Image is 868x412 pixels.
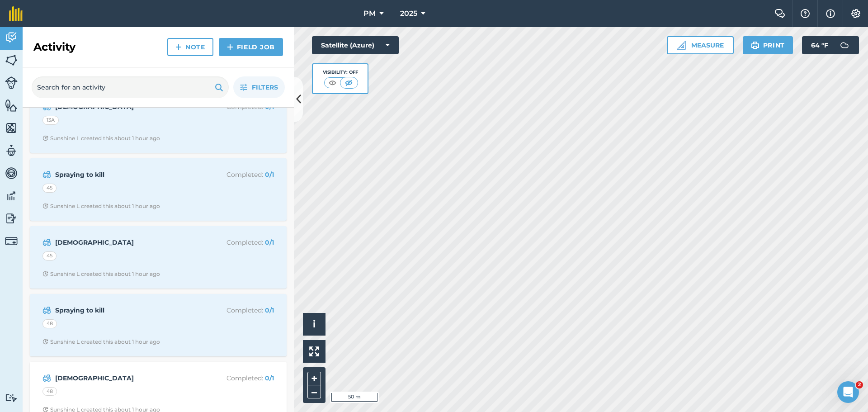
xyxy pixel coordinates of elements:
button: Filters [233,76,285,98]
button: – [307,385,321,398]
button: i [303,313,325,336]
div: Visibility: Off [323,69,358,76]
div: 45 [42,184,57,193]
img: svg+xml;base64,PHN2ZyB4bWxucz0iaHR0cDovL3d3dy53My5vcmcvMjAwMC9zdmciIHdpZHRoPSI1MCIgaGVpZ2h0PSI0MC... [327,78,338,87]
img: Two speech bubbles overlapping with the left bubble in the forefront [774,9,785,18]
button: + [307,372,321,385]
img: svg+xml;base64,PD94bWwgdmVyc2lvbj0iMS4wIiBlbmNvZGluZz0idXRmLTgiPz4KPCEtLSBHZW5lcmF0b3I6IEFkb2JlIE... [42,305,51,316]
button: Print [743,36,793,54]
iframe: Intercom live chat [837,381,859,403]
strong: 0 / 1 [265,103,274,111]
img: svg+xml;base64,PHN2ZyB4bWxucz0iaHR0cDovL3d3dy53My5vcmcvMjAwMC9zdmciIHdpZHRoPSI1MCIgaGVpZ2h0PSI0MC... [343,78,354,87]
img: A cog icon [850,9,861,18]
img: svg+xml;base64,PD94bWwgdmVyc2lvbj0iMS4wIiBlbmNvZGluZz0idXRmLTgiPz4KPCEtLSBHZW5lcmF0b3I6IEFkb2JlIE... [5,76,18,89]
img: fieldmargin Logo [9,6,23,21]
span: 64 ° F [811,36,828,54]
img: Clock with arrow pointing clockwise [42,135,48,141]
img: A question mark icon [800,9,811,18]
strong: 0 / 1 [265,306,274,314]
button: Satellite (Azure) [312,36,399,54]
img: svg+xml;base64,PD94bWwgdmVyc2lvbj0iMS4wIiBlbmNvZGluZz0idXRmLTgiPz4KPCEtLSBHZW5lcmF0b3I6IEFkb2JlIE... [5,189,18,203]
a: Note [167,38,213,56]
img: svg+xml;base64,PD94bWwgdmVyc2lvbj0iMS4wIiBlbmNvZGluZz0idXRmLTgiPz4KPCEtLSBHZW5lcmF0b3I6IEFkb2JlIE... [42,237,51,248]
a: Spraying to killCompleted: 0/145Clock with arrow pointing clockwiseSunshine L created this about ... [35,164,281,215]
div: Sunshine L created this about 1 hour ago [42,270,160,278]
p: Completed : [202,373,274,383]
strong: 0 / 1 [265,238,274,246]
img: Clock with arrow pointing clockwise [42,203,48,209]
img: svg+xml;base64,PD94bWwgdmVyc2lvbj0iMS4wIiBlbmNvZGluZz0idXRmLTgiPz4KPCEtLSBHZW5lcmF0b3I6IEFkb2JlIE... [5,235,18,247]
strong: 0 / 1 [265,374,274,382]
div: 48 [42,319,57,328]
img: Clock with arrow pointing clockwise [42,339,48,345]
p: Completed : [202,305,274,315]
img: svg+xml;base64,PD94bWwgdmVyc2lvbj0iMS4wIiBlbmNvZGluZz0idXRmLTgiPz4KPCEtLSBHZW5lcmF0b3I6IEFkb2JlIE... [5,166,18,180]
div: Sunshine L created this about 1 hour ago [42,135,160,142]
a: [DEMOGRAPHIC_DATA]Completed: 0/145Clock with arrow pointing clockwiseSunshine L created this abou... [35,232,281,283]
img: svg+xml;base64,PHN2ZyB4bWxucz0iaHR0cDovL3d3dy53My5vcmcvMjAwMC9zdmciIHdpZHRoPSIxOSIgaGVpZ2h0PSIyNC... [751,40,759,51]
img: svg+xml;base64,PD94bWwgdmVyc2lvbj0iMS4wIiBlbmNvZGluZz0idXRmLTgiPz4KPCEtLSBHZW5lcmF0b3I6IEFkb2JlIE... [5,212,18,225]
img: svg+xml;base64,PD94bWwgdmVyc2lvbj0iMS4wIiBlbmNvZGluZz0idXRmLTgiPz4KPCEtLSBHZW5lcmF0b3I6IEFkb2JlIE... [5,393,18,402]
strong: [DEMOGRAPHIC_DATA] [55,373,198,383]
span: 2 [856,381,863,388]
img: svg+xml;base64,PHN2ZyB4bWxucz0iaHR0cDovL3d3dy53My5vcmcvMjAwMC9zdmciIHdpZHRoPSI1NiIgaGVpZ2h0PSI2MC... [5,53,18,67]
span: i [313,318,316,330]
strong: [DEMOGRAPHIC_DATA] [55,237,198,247]
div: 48 [42,387,57,396]
span: 2025 [400,8,417,19]
img: svg+xml;base64,PHN2ZyB4bWxucz0iaHR0cDovL3d3dy53My5vcmcvMjAwMC9zdmciIHdpZHRoPSI1NiIgaGVpZ2h0PSI2MC... [5,121,18,135]
input: Search for an activity [32,76,229,98]
button: 64 °F [802,36,859,54]
span: Filters [252,82,278,92]
p: Completed : [202,237,274,247]
img: svg+xml;base64,PHN2ZyB4bWxucz0iaHR0cDovL3d3dy53My5vcmcvMjAwMC9zdmciIHdpZHRoPSIxNCIgaGVpZ2h0PSIyNC... [175,42,182,52]
span: PM [363,8,376,19]
h2: Activity [33,40,75,54]
strong: Spraying to kill [55,305,198,315]
div: 13A [42,116,59,125]
img: svg+xml;base64,PHN2ZyB4bWxucz0iaHR0cDovL3d3dy53My5vcmcvMjAwMC9zdmciIHdpZHRoPSIxOSIgaGVpZ2h0PSIyNC... [215,82,223,93]
img: Four arrows, one pointing top left, one top right, one bottom right and the last bottom left [309,346,319,356]
img: svg+xml;base64,PHN2ZyB4bWxucz0iaHR0cDovL3d3dy53My5vcmcvMjAwMC9zdmciIHdpZHRoPSIxNyIgaGVpZ2h0PSIxNy... [826,8,835,19]
div: 45 [42,251,57,260]
strong: 0 / 1 [265,170,274,179]
a: [DEMOGRAPHIC_DATA]Completed: 0/113AClock with arrow pointing clockwiseSunshine L created this abo... [35,96,281,147]
img: Clock with arrow pointing clockwise [42,271,48,277]
div: Sunshine L created this about 1 hour ago [42,338,160,346]
img: svg+xml;base64,PHN2ZyB4bWxucz0iaHR0cDovL3d3dy53My5vcmcvMjAwMC9zdmciIHdpZHRoPSIxNCIgaGVpZ2h0PSIyNC... [227,42,233,52]
img: Ruler icon [677,41,686,50]
button: Measure [667,36,734,54]
img: svg+xml;base64,PD94bWwgdmVyc2lvbj0iMS4wIiBlbmNvZGluZz0idXRmLTgiPz4KPCEtLSBHZW5lcmF0b3I6IEFkb2JlIE... [5,144,18,157]
img: svg+xml;base64,PD94bWwgdmVyc2lvbj0iMS4wIiBlbmNvZGluZz0idXRmLTgiPz4KPCEtLSBHZW5lcmF0b3I6IEFkb2JlIE... [42,169,51,180]
p: Completed : [202,170,274,180]
a: Field Job [219,38,283,56]
img: svg+xml;base64,PD94bWwgdmVyc2lvbj0iMS4wIiBlbmNvZGluZz0idXRmLTgiPz4KPCEtLSBHZW5lcmF0b3I6IEFkb2JlIE... [42,373,51,384]
strong: Spraying to kill [55,170,198,180]
a: Spraying to killCompleted: 0/148Clock with arrow pointing clockwiseSunshine L created this about ... [35,299,281,351]
div: Sunshine L created this about 1 hour ago [42,203,160,210]
img: svg+xml;base64,PD94bWwgdmVyc2lvbj0iMS4wIiBlbmNvZGluZz0idXRmLTgiPz4KPCEtLSBHZW5lcmF0b3I6IEFkb2JlIE... [835,36,854,54]
img: svg+xml;base64,PD94bWwgdmVyc2lvbj0iMS4wIiBlbmNvZGluZz0idXRmLTgiPz4KPCEtLSBHZW5lcmF0b3I6IEFkb2JlIE... [5,31,18,44]
img: svg+xml;base64,PHN2ZyB4bWxucz0iaHR0cDovL3d3dy53My5vcmcvMjAwMC9zdmciIHdpZHRoPSI1NiIgaGVpZ2h0PSI2MC... [5,99,18,112]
